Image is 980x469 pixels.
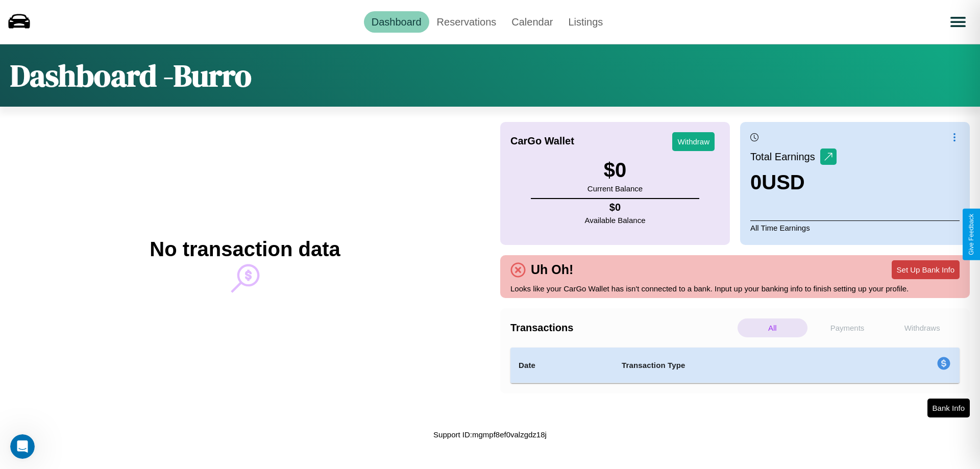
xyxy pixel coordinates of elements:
[510,135,574,147] h4: CarGo Wallet
[892,260,960,279] button: Set Up Bank Info
[750,220,960,235] p: All Time Earnings
[429,11,504,33] a: Reservations
[622,359,853,372] h4: Transaction Type
[887,318,957,337] p: Withdraws
[585,202,646,213] h4: $ 0
[510,282,960,295] p: Looks like your CarGo Wallet has isn't connected to a bank. Input up your banking info to finish ...
[150,238,340,261] h2: No transaction data
[10,434,35,459] iframe: Intercom live chat
[510,322,735,334] h4: Transactions
[433,428,547,441] p: Support ID: mgmpf8ef0valzgdz18j
[364,11,429,33] a: Dashboard
[504,11,560,33] a: Calendar
[968,214,975,255] div: Give Feedback
[738,318,807,337] p: All
[510,348,960,383] table: simple table
[587,182,643,195] p: Current Balance
[927,399,970,417] button: Bank Info
[587,159,643,182] h3: $ 0
[750,171,837,194] h3: 0 USD
[526,262,578,277] h4: Uh Oh!
[10,55,252,96] h1: Dashboard - Burro
[585,213,646,227] p: Available Balance
[560,11,610,33] a: Listings
[519,359,605,372] h4: Date
[750,147,820,166] p: Total Earnings
[813,318,883,337] p: Payments
[944,8,972,36] button: Open menu
[672,132,715,151] button: Withdraw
